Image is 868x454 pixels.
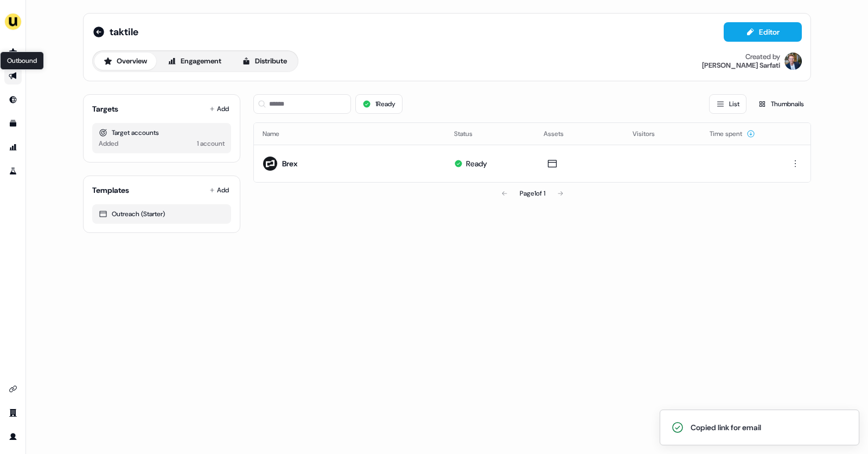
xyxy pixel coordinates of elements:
[4,43,22,61] a: Go to prospects
[633,124,668,144] button: Visitors
[99,127,225,138] div: Target accounts
[4,139,22,156] a: Go to attribution
[4,67,22,85] a: Go to outbound experience
[110,25,138,38] span: taktile
[263,124,292,144] button: Name
[207,183,231,198] button: Add
[4,115,22,132] a: Go to templates
[4,380,22,398] a: Go to integrations
[92,185,129,196] div: Templates
[197,138,225,149] div: 1 account
[158,53,231,70] button: Engagement
[99,138,118,149] div: Added
[355,94,403,114] button: 1Ready
[724,22,802,42] button: Editor
[4,404,22,421] a: Go to team
[282,158,297,169] div: Brex
[99,209,225,219] div: Outreach (Starter)
[454,124,486,144] button: Status
[466,158,487,169] div: Ready
[520,188,545,199] div: Page 1 of 1
[751,94,811,114] button: Thumbnails
[710,124,755,144] button: Time spent
[94,53,156,70] button: Overview
[4,91,22,108] a: Go to Inbound
[233,53,296,70] button: Distribute
[709,94,746,114] button: List
[745,53,780,61] div: Created by
[4,428,22,445] a: Go to profile
[702,61,780,70] div: [PERSON_NAME] Sarfati
[784,53,802,70] img: Yann
[92,103,118,114] div: Targets
[724,28,802,39] a: Editor
[4,163,22,180] a: Go to experiments
[535,123,624,145] th: Assets
[691,422,761,433] div: Copied link for email
[207,101,231,116] button: Add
